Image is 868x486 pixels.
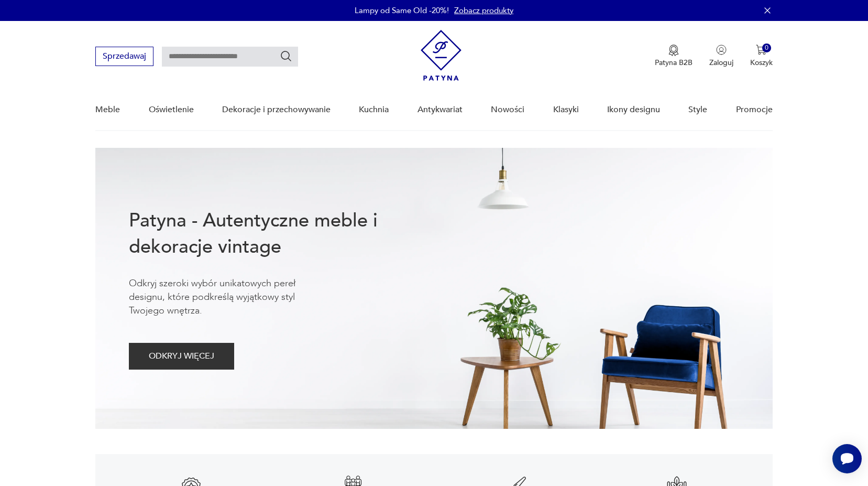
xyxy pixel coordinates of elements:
[280,50,292,62] button: Szukaj
[129,343,234,370] button: ODKRYJ WIĘCEJ
[750,58,773,68] p: Koszyk
[149,90,194,130] a: Oświetlenie
[716,45,727,55] img: Ikonka użytkownika
[688,90,707,130] a: Style
[355,5,449,16] p: Lampy od Same Old -20%!
[655,45,693,68] button: Patyna B2B
[762,44,771,52] div: 0
[359,90,389,130] a: Kuchnia
[417,90,463,130] a: Antykwariat
[655,58,693,68] p: Patyna B2B
[553,90,579,130] a: Klasyki
[129,277,328,318] p: Odkryj szeroki wybór unikatowych pereł designu, które podkreślą wyjątkowy styl Twojego wnętrza.
[95,53,153,61] a: Sprzedawaj
[491,90,524,130] a: Nowości
[736,90,773,130] a: Promocje
[421,30,462,81] img: Patyna - sklep z meblami i dekoracjami vintage
[655,45,693,68] a: Ikona medaluPatyna B2B
[129,208,412,260] h1: Patyna - Autentyczne meble i dekoracje vintage
[454,5,513,16] a: Zobacz produkty
[607,90,660,130] a: Ikony designu
[95,47,153,66] button: Sprzedawaj
[709,45,733,68] button: Zaloguj
[129,353,234,361] a: ODKRYJ WIĘCEJ
[709,58,733,68] p: Zaloguj
[668,45,679,56] img: Ikona medalu
[95,90,120,130] a: Meble
[750,45,773,68] button: 0Koszyk
[832,444,862,473] iframe: Smartsupp widget button
[756,45,766,55] img: Ikona koszyka
[222,90,331,130] a: Dekoracje i przechowywanie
